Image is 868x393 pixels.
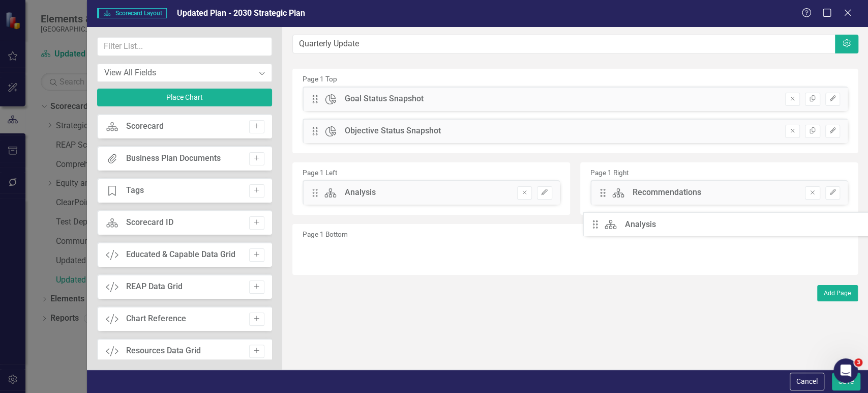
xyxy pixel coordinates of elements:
div: Chart Reference [126,313,186,325]
input: Layout Name [292,35,836,53]
div: REAP Data Grid [126,281,183,293]
button: Cancel [790,373,824,390]
small: Page 1 Left [303,169,337,177]
div: Goal Status Snapshot [345,93,424,105]
button: Save [832,373,860,390]
div: Educated & Capable Data Grid [126,249,235,261]
div: Resources Data Grid [126,345,201,357]
button: Add Page [817,285,858,301]
div: Objective Status Snapshot [345,125,441,137]
div: Analysis [625,219,656,231]
span: Scorecard Layout [97,8,167,18]
span: Updated Plan - 2030 Strategic Plan [177,8,305,18]
div: Scorecard [126,121,164,132]
small: Page 1 Top [303,75,337,83]
input: Filter List... [97,37,272,56]
div: Analysis [345,187,376,199]
small: Page 1 Bottom [303,230,348,238]
button: Place Chart [97,89,272,106]
div: Recommendations [633,187,701,199]
div: Scorecard ID [126,217,173,229]
iframe: Intercom live chat [833,358,858,383]
div: Business Plan Documents [126,153,221,164]
div: View All Fields [104,67,254,78]
small: Page 1 Right [590,169,628,177]
span: 3 [854,358,862,367]
div: Tags [126,185,144,196]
